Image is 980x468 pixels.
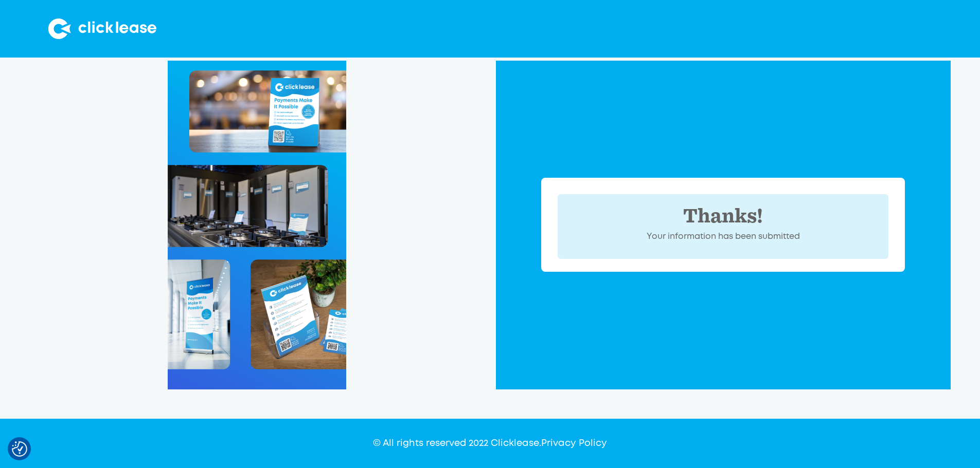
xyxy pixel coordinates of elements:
[12,441,27,457] img: Revisit consent button
[12,441,27,457] button: Consent Preferences
[574,231,872,242] div: Your information has been submitted
[373,437,607,450] div: © All rights reserved 2022 Clicklease.
[558,194,888,259] div: POP Form success
[48,18,156,39] img: Clicklease logo
[541,439,607,447] a: Privacy Policy
[574,211,872,222] div: Thanks!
